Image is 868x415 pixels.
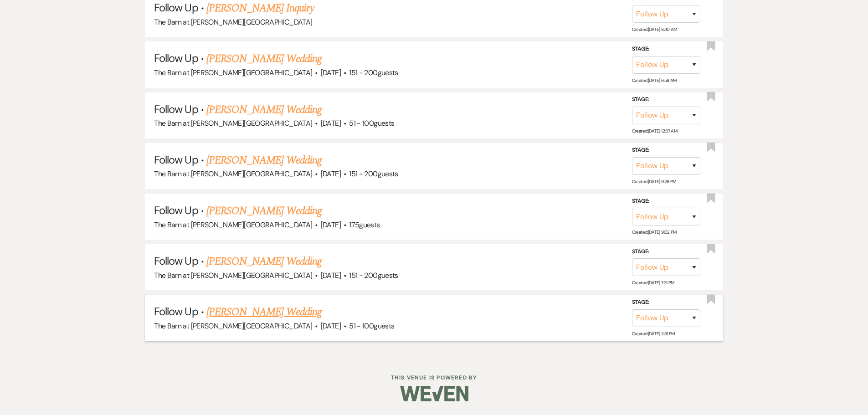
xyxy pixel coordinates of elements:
span: The Barn at [PERSON_NAME][GEOGRAPHIC_DATA] [154,220,312,230]
span: 51 - 100 guests [349,118,394,128]
span: The Barn at [PERSON_NAME][GEOGRAPHIC_DATA] [154,169,312,179]
span: Follow Up [154,203,198,217]
span: [DATE] [321,68,341,77]
a: [PERSON_NAME] Wedding [206,51,322,67]
a: [PERSON_NAME] Wedding [206,152,322,169]
span: 151 - 200 guests [349,68,398,77]
span: The Barn at [PERSON_NAME][GEOGRAPHIC_DATA] [154,68,312,77]
span: The Barn at [PERSON_NAME][GEOGRAPHIC_DATA] [154,118,312,128]
span: Follow Up [154,254,198,268]
span: Created: [DATE] 3:31 PM [632,330,675,336]
span: Follow Up [154,102,198,116]
span: The Barn at [PERSON_NAME][GEOGRAPHIC_DATA] [154,321,312,331]
span: The Barn at [PERSON_NAME][GEOGRAPHIC_DATA] [154,17,312,27]
label: Stage: [632,95,700,105]
span: Created: [DATE] 7:31 PM [632,280,674,286]
a: [PERSON_NAME] Wedding [206,253,322,270]
a: [PERSON_NAME] Wedding [206,304,322,320]
span: Created: [DATE] 8:30 AM [632,26,677,32]
span: Follow Up [154,0,198,15]
span: [DATE] [321,220,341,230]
label: Stage: [632,145,700,155]
label: Stage: [632,297,700,307]
span: Follow Up [154,304,198,318]
span: 151 - 200 guests [349,271,398,280]
span: 175 guests [349,220,380,230]
span: 51 - 100 guests [349,321,394,331]
span: Follow Up [154,51,198,65]
img: Weven Logo [400,378,468,410]
label: Stage: [632,247,700,257]
span: The Barn at [PERSON_NAME][GEOGRAPHIC_DATA] [154,271,312,280]
span: Created: [DATE] 6:58 AM [632,77,677,83]
label: Stage: [632,44,700,54]
label: Stage: [632,196,700,206]
span: [DATE] [321,271,341,280]
a: [PERSON_NAME] Wedding [206,203,322,219]
span: Created: [DATE] 12:37 AM [632,128,677,134]
span: [DATE] [321,169,341,179]
span: 151 - 200 guests [349,169,398,179]
a: [PERSON_NAME] Wedding [206,102,322,118]
span: Follow Up [154,153,198,167]
span: Created: [DATE] 9:26 PM [632,179,676,184]
span: Created: [DATE] 9:02 PM [632,229,677,235]
span: [DATE] [321,321,341,331]
span: [DATE] [321,118,341,128]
